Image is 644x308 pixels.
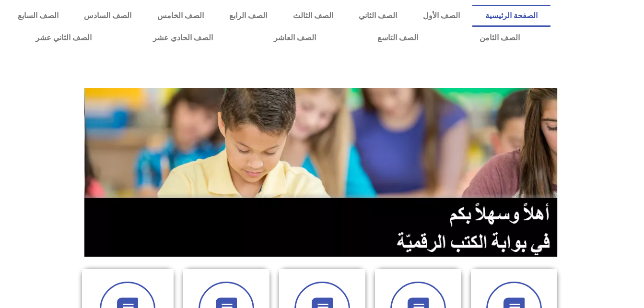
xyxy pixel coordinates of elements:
[5,5,71,27] a: الصف السابع
[347,27,449,49] a: الصف التاسع
[346,5,410,27] a: الصف الثاني
[449,27,550,49] a: الصف الثامن
[243,27,347,49] a: الصف العاشر
[144,5,216,27] a: الصف الخامس
[216,5,280,27] a: الصف الرابع
[472,5,550,27] a: الصفحة الرئيسية
[122,27,244,49] a: الصف الحادي عشر
[410,5,472,27] a: الصف الأول
[5,27,122,49] a: الصف الثاني عشر
[71,5,144,27] a: الصف السادس
[280,5,346,27] a: الصف الثالث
